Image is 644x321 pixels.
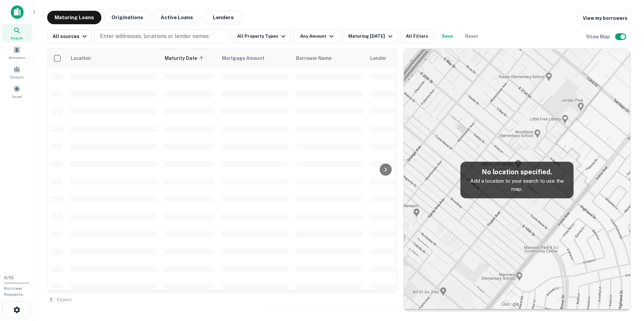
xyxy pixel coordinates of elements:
[577,12,631,24] a: View my borrowers
[165,54,206,62] span: Maturity Date
[296,54,331,62] span: Borrower Name
[47,30,92,43] button: All sources
[437,30,458,43] button: Save your search to get updates of matches that match your search criteria.
[9,55,25,60] span: Borrowers
[400,30,434,43] button: All Filters
[66,49,161,68] th: Location
[47,11,101,24] button: Maturing Loans
[2,24,32,42] a: Search
[370,54,386,62] span: Lender
[53,32,89,40] div: All sources
[100,32,209,40] p: Enter addresses, locations or lender names
[10,74,24,80] span: Contacts
[153,11,200,24] button: Active Loans
[70,54,91,62] span: Location
[12,94,22,99] span: Saved
[4,275,13,280] span: 0 / 10
[2,43,32,62] a: Borrowers
[2,82,32,101] a: Saved
[94,30,229,43] button: Enter addresses, locations or lender names
[461,30,482,43] button: Reset
[348,32,394,40] div: Maturing [DATE]
[466,167,568,177] h5: No location specified.
[218,49,292,68] th: Mortgage Amount
[293,30,340,43] button: Any Amount
[4,286,23,297] span: Borrower Requests
[466,177,568,193] p: Add a location to your search to use the map.
[404,49,630,311] img: map-placeholder.webp
[343,30,397,43] button: Maturing [DATE]
[161,49,218,68] th: Maturity Date
[104,11,151,24] button: Originations
[222,54,273,62] span: Mortgage Amount
[232,30,290,43] button: All Property Types
[203,11,244,24] button: Lenders
[2,63,32,81] a: Contacts
[586,33,611,40] h6: Show Map
[292,49,366,68] th: Borrower Name
[11,5,24,19] img: capitalize-icon.png
[610,267,644,299] iframe: Chat Widget
[11,35,23,41] span: Search
[366,49,474,68] th: Lender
